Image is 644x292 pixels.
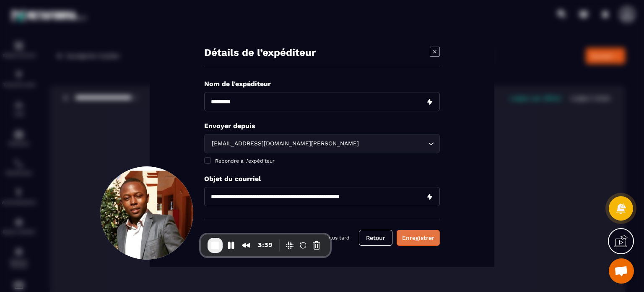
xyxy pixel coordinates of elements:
p: Nom de l'expéditeur [204,80,440,88]
p: Envoyer depuis [204,122,440,130]
span: Répondre à l'expéditeur [215,158,275,164]
button: Retour [359,230,392,246]
span: [EMAIL_ADDRESS][DOMAIN_NAME][PERSON_NAME] [210,139,361,148]
button: Enregistrer [397,230,440,246]
h4: Détails de l’expéditeur [204,47,316,58]
div: Search for option [204,134,440,153]
p: Objet du courriel [204,175,440,183]
input: Search for option [361,139,426,148]
a: Ouvrir le chat [609,258,634,284]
